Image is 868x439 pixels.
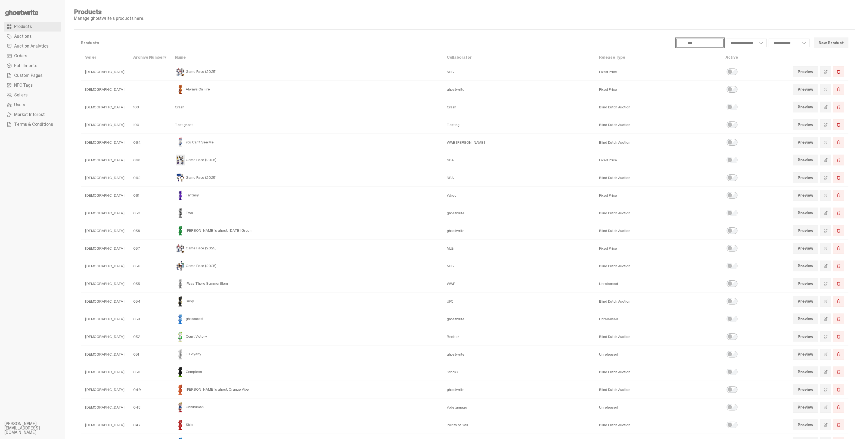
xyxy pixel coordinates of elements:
[175,172,186,183] img: Game Face (2025)
[833,278,844,289] button: Delete Product
[595,293,721,310] td: Blind Dutch Auction
[442,204,595,222] td: ghostwrite
[14,103,25,107] span: Users
[442,257,595,275] td: MLB
[595,222,721,240] td: Blind Dutch Auction
[595,98,721,116] td: Blind Dutch Auction
[129,151,170,169] td: 063
[442,275,595,293] td: WWE
[129,416,170,434] td: 047
[170,169,442,187] td: Game Face (2025)
[793,402,818,413] a: Preview
[793,208,818,218] a: Preview
[793,296,818,307] a: Preview
[595,63,721,81] td: Fixed Price
[129,328,170,346] td: 052
[14,112,45,117] span: Market Interest
[170,187,442,204] td: Fantasy
[81,222,129,240] td: [DEMOGRAPHIC_DATA]
[81,346,129,363] td: [DEMOGRAPHIC_DATA]
[595,116,721,134] td: Blind Dutch Auction
[81,381,129,399] td: [DEMOGRAPHIC_DATA]
[81,310,129,328] td: [DEMOGRAPHIC_DATA]
[170,151,442,169] td: Game Face (2025)
[175,243,186,254] img: Game Face (2025)
[74,9,144,15] h4: Products
[793,243,818,254] a: Preview
[595,204,721,222] td: Blind Dutch Auction
[81,240,129,257] td: [DEMOGRAPHIC_DATA]
[175,66,186,77] img: Game Face (2025)
[175,278,186,289] img: I Was There SummerSlam
[14,54,27,58] span: Orders
[129,134,170,151] td: 064
[129,204,170,222] td: 059
[833,296,844,307] button: Delete Product
[170,81,442,98] td: Always On Fire
[595,416,721,434] td: Blind Dutch Auction
[4,61,61,71] a: Fulfillments
[595,328,721,346] td: Blind Dutch Auction
[793,119,818,130] a: Preview
[129,116,170,134] td: 100
[129,399,170,416] td: 048
[164,55,166,60] span: ▾
[129,310,170,328] td: 053
[81,363,129,381] td: [DEMOGRAPHIC_DATA]
[14,73,42,78] span: Custom Pages
[4,110,61,120] a: Market Interest
[442,98,595,116] td: Crash
[170,275,442,293] td: I Was There SummerSlam
[129,293,170,310] td: 054
[170,63,442,81] td: Game Face (2025)
[81,416,129,434] td: [DEMOGRAPHIC_DATA]
[175,331,186,342] img: Court Victory
[170,416,442,434] td: Skip
[175,137,186,148] img: You Can't See Me
[833,119,844,130] button: Delete Product
[833,349,844,360] button: Delete Product
[793,172,818,183] a: Preview
[14,64,37,68] span: Fulfillments
[175,225,186,236] img: Schrödinger's ghost: Sunday Green
[595,187,721,204] td: Fixed Price
[81,257,129,275] td: [DEMOGRAPHIC_DATA]
[793,225,818,236] a: Preview
[129,169,170,187] td: 062
[175,190,186,201] img: Fantasy
[595,399,721,416] td: Unreleased
[595,346,721,363] td: Unreleased
[793,419,818,430] a: Preview
[175,208,186,218] img: Two
[81,134,129,151] td: [DEMOGRAPHIC_DATA]
[726,55,738,60] a: Active
[833,190,844,201] button: Delete Product
[81,52,129,63] th: Seller
[81,399,129,416] td: [DEMOGRAPHIC_DATA]
[793,155,818,165] a: Preview
[4,32,61,41] a: Auctions
[442,416,595,434] td: Points of Sail
[170,399,442,416] td: Kinnikuman
[442,293,595,310] td: UFC
[833,402,844,413] button: Delete Product
[793,384,818,395] a: Preview
[793,261,818,271] a: Preview
[595,81,721,98] td: Fixed Price
[833,313,844,324] button: Delete Product
[442,151,595,169] td: NBA
[4,80,61,90] a: NFC Tags
[793,137,818,148] a: Preview
[129,187,170,204] td: 061
[793,102,818,112] a: Preview
[793,366,818,377] a: Preview
[129,363,170,381] td: 050
[170,204,442,222] td: Two
[4,51,61,61] a: Orders
[129,346,170,363] td: 051
[170,381,442,399] td: [PERSON_NAME]'s ghost: Orange Vibe
[170,293,442,310] td: Ruby
[442,310,595,328] td: ghostwrite
[4,41,61,51] a: Auction Analytics
[14,44,48,48] span: Auction Analytics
